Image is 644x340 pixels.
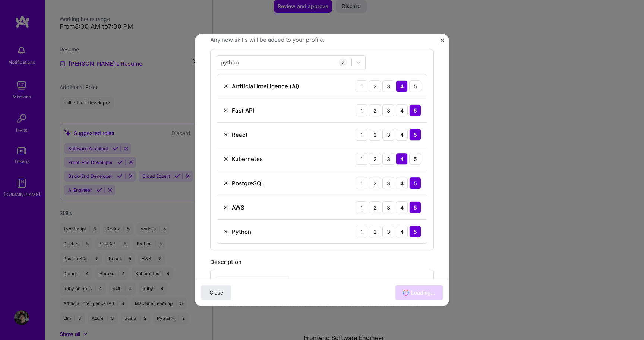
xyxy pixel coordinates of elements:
div: Fast API [232,107,254,114]
div: 1 [356,80,367,92]
div: 1 [356,153,367,165]
div: 4 [396,177,408,189]
img: Remove [223,156,229,162]
div: 2 [369,129,381,141]
div: 3 [382,201,394,213]
img: Remove [223,132,229,138]
div: 1 [356,129,367,141]
div: 1 [356,201,367,213]
div: 5 [409,129,421,141]
div: 2 [369,201,381,213]
button: Close [201,285,231,300]
button: Close [441,38,444,46]
div: 2 [369,80,381,92]
div: 2 [369,104,381,116]
div: 4 [396,129,408,141]
div: 5 [409,80,421,92]
div: 5 [409,177,421,189]
img: Remove [223,204,229,210]
div: 3 [382,129,394,141]
div: 3 [382,104,394,116]
div: 1 [356,177,367,189]
div: 4 [396,226,408,237]
div: 3 [382,153,394,165]
div: 5 [409,104,421,116]
div: 3 [382,80,394,92]
span: Any new skills will be added to your profile. [210,35,434,44]
img: Remove [223,107,229,113]
img: Remove [223,180,229,186]
div: 3 [382,226,394,237]
div: 5 [409,153,421,165]
div: React [232,131,248,139]
div: 2 [369,226,381,237]
img: Remove [223,83,229,89]
div: 4 [396,104,408,116]
div: Kubernetes [232,155,263,163]
div: 3 [382,177,394,189]
div: 7 [339,58,347,66]
div: PostgreSQL [232,179,264,187]
div: 2 [369,177,381,189]
div: Artificial Intelligence (AI) [232,82,299,90]
div: AWS [232,204,244,211]
img: Remove [223,229,229,234]
div: 5 [409,226,421,237]
div: 4 [396,201,408,213]
div: 5 [409,201,421,213]
img: Divider [259,277,260,286]
div: 1 [356,104,367,116]
div: 4 [396,153,408,165]
span: Close [209,289,223,296]
div: Python [232,228,251,236]
label: Description [210,258,241,265]
div: 2 [369,153,381,165]
div: 1 [356,226,367,237]
div: 4 [396,80,408,92]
